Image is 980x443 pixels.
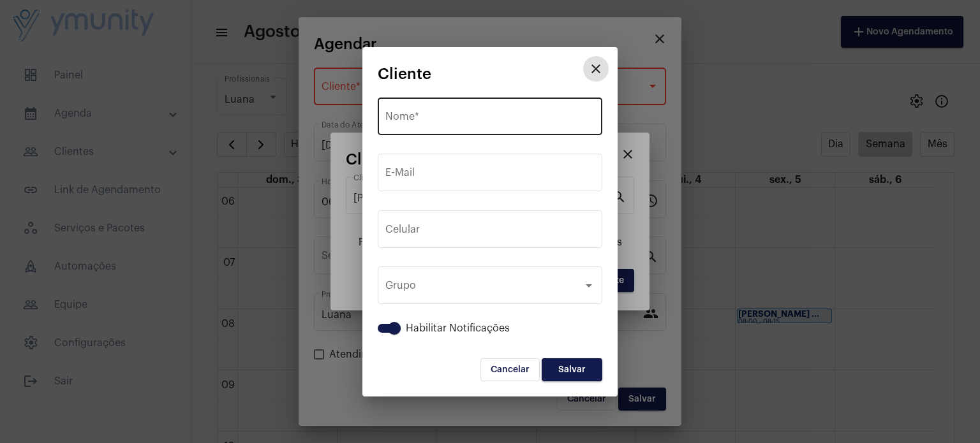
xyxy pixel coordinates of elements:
[588,61,604,76] mat-icon: close
[385,113,595,125] input: Digite o nome
[406,321,510,336] span: Habilitar Notificações
[558,365,586,374] span: Salvar
[491,365,530,374] span: Cancelar
[378,66,431,82] span: Cliente
[385,226,595,238] input: 31 99999-1111
[385,170,595,181] input: E-Mail
[542,358,602,381] button: Salvar
[385,282,583,294] span: Grupo
[480,358,540,381] button: Cancelar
